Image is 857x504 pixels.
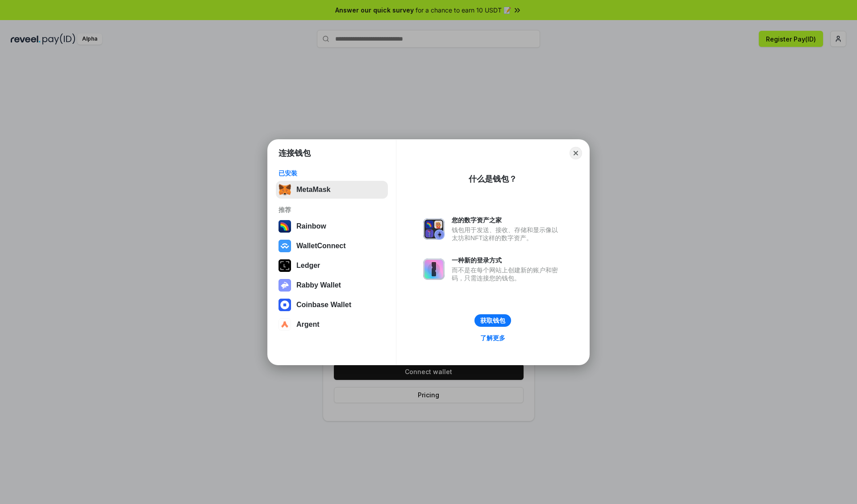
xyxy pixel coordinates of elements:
[279,299,291,311] img: svg+xml,%3Csvg%20width%3D%2228%22%20height%3D%2228%22%20viewBox%3D%220%200%2028%2028%22%20fill%3D...
[279,259,291,272] img: svg+xml,%3Csvg%20xmlns%3D%22http%3A%2F%2Fwww.w3.org%2F2000%2Fsvg%22%20width%3D%2228%22%20height%3...
[276,276,388,294] button: Rabby Wallet
[279,318,291,331] img: svg+xml,%3Csvg%20width%3D%2228%22%20height%3D%2228%22%20viewBox%3D%220%200%2028%2028%22%20fill%3D...
[480,334,505,342] div: 了解更多
[296,222,326,230] div: Rainbow
[474,314,511,327] button: 获取钱包
[423,218,445,240] img: svg+xml,%3Csvg%20xmlns%3D%22http%3A%2F%2Fwww.w3.org%2F2000%2Fsvg%22%20fill%3D%22none%22%20viewBox...
[279,206,385,214] div: 推荐
[423,258,445,280] img: svg+xml,%3Csvg%20xmlns%3D%22http%3A%2F%2Fwww.w3.org%2F2000%2Fsvg%22%20fill%3D%22none%22%20viewBox...
[296,186,330,194] div: MetaMask
[296,262,320,270] div: Ledger
[452,216,562,224] div: 您的数字资产之家
[475,332,511,344] a: 了解更多
[276,296,388,314] button: Coinbase Wallet
[452,226,562,242] div: 钱包用于发送、接收、存储和显示像以太坊和NFT这样的数字资产。
[279,240,291,252] img: svg+xml,%3Csvg%20width%3D%2228%22%20height%3D%2228%22%20viewBox%3D%220%200%2028%2028%22%20fill%3D...
[276,237,388,255] button: WalletConnect
[279,169,385,177] div: 已安装
[570,147,582,159] button: Close
[480,317,505,325] div: 获取钱包
[469,174,517,184] div: 什么是钱包？
[452,256,562,264] div: 一种新的登录方式
[452,266,562,282] div: 而不是在每个网站上创建新的账户和密码，只需连接您的钱包。
[276,181,388,199] button: MetaMask
[276,316,388,333] button: Argent
[279,279,291,292] img: svg+xml,%3Csvg%20xmlns%3D%22http%3A%2F%2Fwww.w3.org%2F2000%2Fsvg%22%20fill%3D%22none%22%20viewBox...
[296,301,351,309] div: Coinbase Wallet
[279,148,311,158] h1: 连接钱包
[296,281,341,289] div: Rabby Wallet
[276,257,388,275] button: Ledger
[279,183,291,196] img: svg+xml,%3Csvg%20fill%3D%22none%22%20height%3D%2233%22%20viewBox%3D%220%200%2035%2033%22%20width%...
[296,321,320,329] div: Argent
[296,242,346,250] div: WalletConnect
[279,220,291,233] img: svg+xml,%3Csvg%20width%3D%22120%22%20height%3D%22120%22%20viewBox%3D%220%200%20120%20120%22%20fil...
[276,217,388,235] button: Rainbow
